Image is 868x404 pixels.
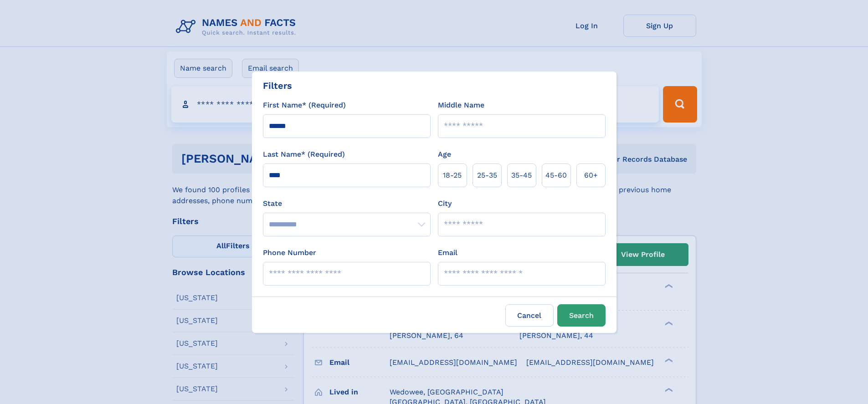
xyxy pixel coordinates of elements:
span: 60+ [584,170,598,181]
span: 25‑35 [477,170,497,181]
div: Filters [263,79,292,92]
label: First Name* (Required) [263,100,346,111]
label: City [438,198,452,209]
span: 45‑60 [545,170,567,181]
label: Email [438,247,457,258]
span: 35‑45 [511,170,532,181]
label: Cancel [505,304,554,327]
label: Middle Name [438,100,484,111]
label: Phone Number [263,247,316,258]
span: 18‑25 [443,170,462,181]
label: State [263,198,431,209]
label: Last Name* (Required) [263,149,345,160]
label: Age [438,149,451,160]
button: Search [557,304,606,327]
